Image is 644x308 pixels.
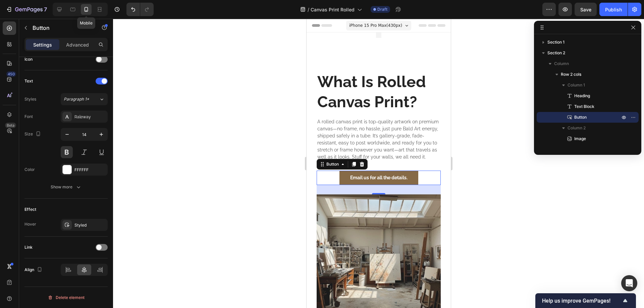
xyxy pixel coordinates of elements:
[24,221,36,227] div: Hover
[64,96,89,102] span: Paragraph 1*
[74,167,106,173] div: FFFFFF
[574,103,594,110] span: Text Block
[547,39,565,46] span: Section 1
[621,275,637,291] div: Open Intercom Messenger
[24,167,35,173] div: Color
[307,19,451,308] iframe: To enrich screen reader interactions, please activate Accessibility in Grammarly extension settings
[24,181,108,193] button: Show more
[547,146,566,153] span: Section 3
[74,222,106,228] div: Styled
[126,3,154,16] div: Undo/Redo
[3,3,50,16] button: 7
[574,93,590,99] span: Heading
[24,244,33,250] div: Link
[5,123,16,128] div: Beta
[599,3,628,16] button: Publish
[561,71,581,78] span: Row 2 cols
[580,7,591,12] span: Save
[6,71,16,77] div: 450
[547,50,565,56] span: Section 2
[44,5,47,13] p: 7
[605,6,622,13] div: Publish
[542,297,629,305] button: Show survey - Help us improve GemPages!
[61,93,108,105] button: Paragraph 1*
[542,298,621,304] span: Help us improve GemPages!
[33,24,90,32] p: Button
[311,6,355,13] span: Canvas Print Rolled
[568,125,586,131] span: Column 2
[554,60,569,67] span: Column
[24,206,36,212] div: Effect
[66,41,89,48] p: Advanced
[10,176,134,300] img: Artist_creative_space.jpg
[308,6,309,13] span: /
[33,41,52,48] p: Settings
[24,265,44,274] div: Align
[24,56,33,62] div: Icon
[51,184,82,190] div: Show more
[574,114,587,121] span: Button
[74,114,106,120] div: Raleway
[377,6,387,12] span: Draft
[24,78,33,84] div: Text
[575,3,597,16] button: Save
[24,292,108,303] button: Delete element
[574,135,586,142] span: Image
[48,294,85,302] div: Delete element
[24,114,33,120] div: Font
[568,82,585,88] span: Column 1
[24,130,42,139] div: Size
[24,96,36,102] div: Styles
